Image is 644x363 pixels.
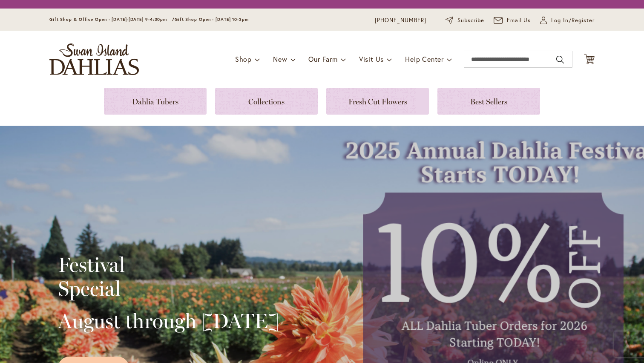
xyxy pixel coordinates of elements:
span: Shop [235,55,252,63]
a: Log In/Register [540,16,595,25]
button: Search [556,53,564,66]
span: Our Farm [308,55,337,63]
a: store logo [49,43,139,75]
h2: Festival Special [58,253,279,300]
span: Log In/Register [551,16,595,25]
span: Subscribe [457,16,484,25]
h2: August through [DATE] [58,309,279,333]
a: Email Us [494,16,531,25]
a: Subscribe [446,16,484,25]
a: [PHONE_NUMBER] [375,16,426,25]
span: Gift Shop Open - [DATE] 10-3pm [175,17,249,22]
span: Visit Us [359,55,384,63]
span: Gift Shop & Office Open - [DATE]-[DATE] 9-4:30pm / [49,17,175,22]
span: Email Us [507,16,531,25]
span: Help Center [405,55,444,63]
span: New [273,55,287,63]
